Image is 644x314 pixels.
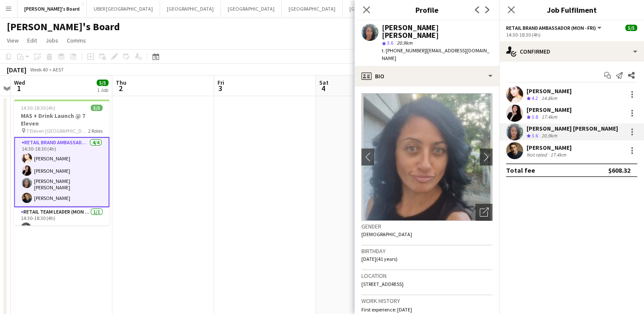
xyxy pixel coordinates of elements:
span: 7 Eleven [GEOGRAPHIC_DATA] [26,128,88,134]
span: 3 [216,83,224,93]
div: Open photos pop-in [475,204,492,221]
button: RETAIL Brand Ambassador (Mon - Fri) [506,25,603,31]
h3: Gender [361,223,492,230]
app-card-role: RETAIL Team Leader (Mon - Fri)1/114:30-18:30 (4h)[PERSON_NAME] [14,207,109,236]
h3: Work history [361,297,492,305]
div: Bio [355,66,499,86]
span: [DEMOGRAPHIC_DATA] [361,231,412,237]
h3: MAS + Drink Launch @ 7 Eleven [14,112,109,127]
span: 1 [13,83,25,93]
span: Edit [27,37,37,44]
span: 3.6 [387,40,393,46]
button: [GEOGRAPHIC_DATA] [282,0,343,17]
button: UBER [GEOGRAPHIC_DATA] [87,0,160,17]
span: Thu [116,79,126,86]
div: [PERSON_NAME] [527,144,572,151]
span: Sat [319,79,329,86]
div: 20.9km [540,132,559,140]
div: [PERSON_NAME] [527,106,572,114]
span: 20.9km [395,40,414,46]
span: 14:30-18:30 (4h) [21,105,55,111]
span: 2 [114,83,126,93]
a: Jobs [42,35,62,46]
div: Confirmed [499,41,644,62]
span: 5/5 [625,25,637,31]
span: Jobs [46,37,58,44]
h3: Job Fulfilment [499,4,644,15]
div: [PERSON_NAME] [527,87,572,95]
div: 1 Job [97,87,108,93]
span: 2 Roles [88,128,103,134]
div: 14.8km [540,95,559,102]
span: Fri [218,79,224,86]
span: 4 [318,83,329,93]
div: [PERSON_NAME] [PERSON_NAME] [382,24,492,39]
div: 14:30-18:30 (4h) [506,31,637,38]
div: [DATE] [7,66,26,74]
span: RETAIL Brand Ambassador (Mon - Fri) [506,25,596,31]
span: [STREET_ADDRESS] [361,281,404,287]
div: AEST [53,66,64,73]
span: 3.6 [532,132,538,139]
div: [PERSON_NAME] [PERSON_NAME] [527,125,618,132]
span: Week 40 [28,66,49,73]
p: First experience: [DATE] [361,306,492,313]
span: Wed [14,79,25,86]
div: $608.32 [608,166,630,174]
img: Crew avatar or photo [361,93,492,221]
span: Comms [67,37,86,44]
span: t. [PHONE_NUMBER] [382,47,426,54]
a: View [3,35,22,46]
app-job-card: 14:30-18:30 (4h)5/5MAS + Drink Launch @ 7 Eleven 7 Eleven [GEOGRAPHIC_DATA]2 RolesRETAIL Brand Am... [14,100,109,226]
a: Edit [24,35,40,46]
span: 5/5 [97,80,109,86]
span: 3.8 [532,114,538,120]
button: [GEOGRAPHIC_DATA]/Gold Coast Winter [343,0,444,17]
a: Comms [63,35,89,46]
span: [DATE] (41 years) [361,256,398,262]
h1: [PERSON_NAME]'s Board [7,20,120,33]
div: 17.4km [540,114,559,121]
h3: Birthday [361,247,492,255]
div: 17.4km [549,151,568,158]
h3: Profile [355,4,499,15]
button: [GEOGRAPHIC_DATA] [221,0,282,17]
div: Total fee [506,166,535,174]
div: Not rated [527,151,549,158]
span: | [EMAIL_ADDRESS][DOMAIN_NAME] [382,47,489,61]
h3: Location [361,272,492,280]
button: [GEOGRAPHIC_DATA] [160,0,221,17]
span: View [7,37,19,44]
button: [PERSON_NAME]'s Board [17,0,87,17]
span: 5/5 [91,105,103,111]
app-card-role: RETAIL Brand Ambassador (Mon - Fri)4/414:30-18:30 (4h)[PERSON_NAME][PERSON_NAME][PERSON_NAME] [PE... [14,137,109,207]
span: 4.2 [532,95,538,101]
